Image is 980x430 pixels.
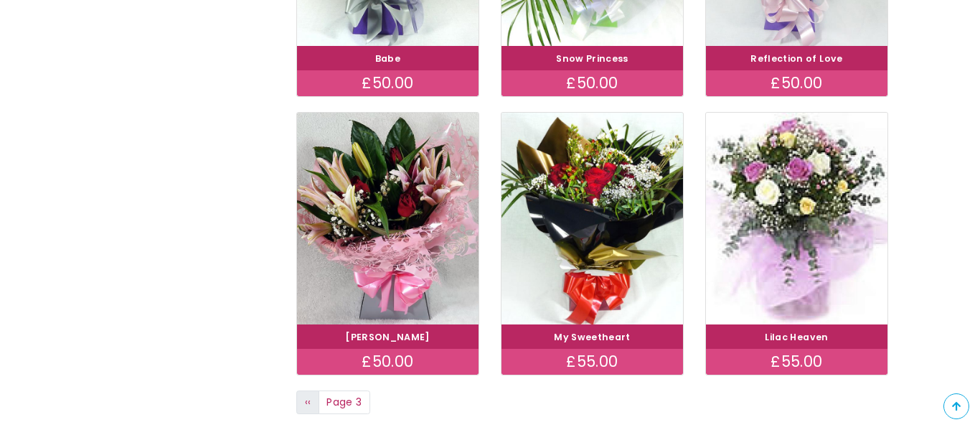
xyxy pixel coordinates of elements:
a: Snow Princess [556,52,628,65]
div: £50.00 [297,349,479,375]
div: £50.00 [297,70,479,96]
a: Reflection of Love [750,52,842,65]
span: Page 3 [319,391,370,415]
div: £55.00 [706,349,887,375]
img: Lilac Heaven [706,113,887,324]
nav: Page navigation [296,391,888,415]
img: My Sweetheart [501,113,683,324]
span: ‹‹ [305,395,311,409]
div: £55.00 [501,349,683,375]
div: £50.00 [501,70,683,96]
a: Babe [375,52,400,65]
img: Lily Rose Bouquet [297,113,479,324]
div: £50.00 [706,70,887,96]
a: [PERSON_NAME] [345,331,430,343]
a: My Sweetheart [554,331,631,343]
a: Lilac Heaven [765,331,828,343]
